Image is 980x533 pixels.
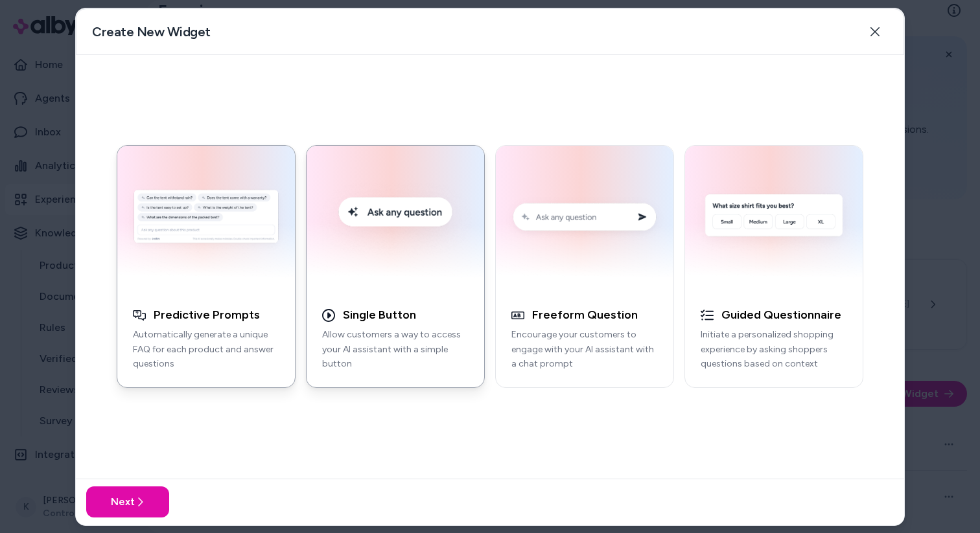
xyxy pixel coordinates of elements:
[504,153,666,284] img: Conversation Prompt Example
[511,328,658,372] p: Encourage your customers to engage with your AI assistant with a chat prompt
[133,328,279,372] p: Automatically generate a unique FAQ for each product and answer questions
[86,486,169,517] button: Next
[721,308,841,323] h3: Guided Questionnaire
[532,308,638,323] h3: Freeform Question
[117,145,296,388] button: Generative Q&A ExamplePredictive PromptsAutomatically generate a unique FAQ for each product and ...
[125,153,287,284] img: Generative Q&A Example
[92,23,211,41] h2: Create New Widget
[684,145,863,388] button: AI Initial Question ExampleGuided QuestionnaireInitiate a personalized shopping experience by ask...
[693,153,855,284] img: AI Initial Question Example
[306,145,485,388] button: Single Button Embed ExampleSingle ButtonAllow customers a way to access your AI assistant with a ...
[322,328,469,372] p: Allow customers a way to access your AI assistant with a simple button
[314,153,476,284] img: Single Button Embed Example
[154,308,260,323] h3: Predictive Prompts
[343,308,416,323] h3: Single Button
[701,328,847,372] p: Initiate a personalized shopping experience by asking shoppers questions based on context
[495,145,674,388] button: Conversation Prompt ExampleFreeform QuestionEncourage your customers to engage with your AI assis...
